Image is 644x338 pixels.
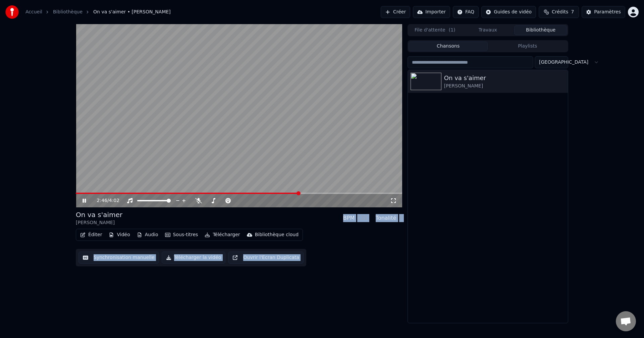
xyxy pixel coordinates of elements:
[357,214,368,222] div: 131
[616,311,636,331] a: Ouvrir le chat
[453,6,479,18] button: FAQ
[488,42,567,51] button: Playlists
[582,6,625,18] button: Paramètres
[25,9,171,15] nav: breadcrumb
[25,9,42,15] a: Accueil
[343,214,355,222] div: BPM
[376,214,396,222] div: Tonalité
[481,6,536,18] button: Guides de vidéo
[444,73,565,83] div: On va s'aimer
[76,210,122,219] div: On va s'aimer
[462,25,515,35] button: Travaux
[409,42,488,51] button: Chansons
[162,230,201,240] button: Sous-titres
[76,219,122,226] div: [PERSON_NAME]
[106,230,132,240] button: Vidéo
[162,252,226,264] button: Télécharger la vidéo
[97,197,113,204] div: /
[594,9,621,15] div: Paramètres
[571,9,574,15] span: 7
[539,59,588,66] span: [GEOGRAPHIC_DATA]
[77,230,105,240] button: Éditer
[449,27,455,33] span: ( 1 )
[399,214,402,222] div: F
[255,231,299,238] div: Bibliothèque cloud
[413,6,450,18] button: Importer
[134,230,161,240] button: Audio
[552,9,568,15] span: Crédits
[381,6,410,18] button: Créer
[539,6,579,18] button: Crédits7
[202,230,243,240] button: Télécharger
[109,197,119,204] span: 4:02
[97,197,107,204] span: 2:46
[53,9,83,15] a: Bibliothèque
[228,252,304,264] button: Ouvrir l'Ecran Duplicata
[409,25,462,35] button: File d'attente
[5,5,19,19] img: youka
[93,9,171,15] span: On va s'aimer • [PERSON_NAME]
[78,252,159,264] button: Synchronisation manuelle
[514,25,567,35] button: Bibliothèque
[444,83,565,89] div: [PERSON_NAME]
